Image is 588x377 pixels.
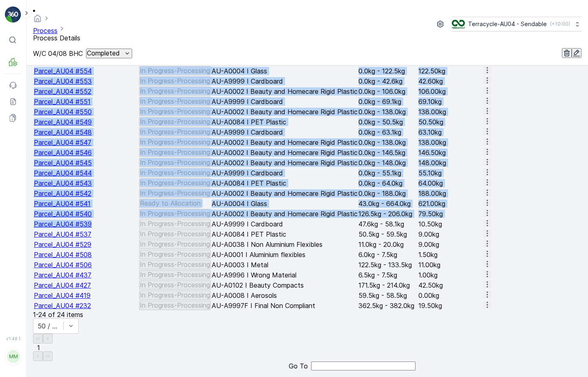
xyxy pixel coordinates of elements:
[34,138,91,146] span: Parcel_AU04 #547
[140,159,210,166] p: In Progress-Processing
[358,260,418,269] td: 122.5kg - 133.5kg
[34,251,92,259] a: Parcel_AU04 #508
[358,301,418,310] td: 362.5kg - 382.0kg
[358,270,418,279] td: 6.5kg - 7.5kg
[34,108,92,116] span: Parcel_AU04 #550
[358,240,418,249] td: 11.0kg - 20.0kg
[140,240,210,248] p: In Progress-Processing
[34,118,92,126] a: Parcel_AU04 #549
[212,280,358,290] td: AU-A0102 I Beauty Compacts
[139,107,211,116] button: In Progress-Processing
[418,158,482,167] td: 148.00kg
[139,199,201,208] button: Ready to Allocation
[140,302,210,309] p: In Progress-Processing
[358,148,418,157] td: 0.0kg - 146.5kg
[140,67,210,74] p: In Progress-Processing
[139,229,211,238] button: In Progress-Processing
[358,137,418,147] td: 0.0kg - 138.0kg
[212,229,358,239] td: AU-A0084 I PET Plastic
[5,336,21,341] span: v 1.48.1
[418,148,482,157] td: 146.50kg
[212,199,358,208] td: AU-A0004 I Glass
[139,209,211,218] button: In Progress-Processing
[139,168,211,177] button: In Progress-Processing
[140,179,210,186] p: In Progress-Processing
[139,178,211,187] button: In Progress-Processing
[33,50,83,57] p: W/C 04/08 BHC
[358,86,418,96] td: 0.0kg - 106.0kg
[34,230,91,238] span: Parcel_AU04 #537
[418,86,482,96] td: 106.00kg
[34,271,91,279] a: Parcel_AU04 #437
[34,67,92,75] a: Parcel_AU04 #554
[418,260,482,269] td: 11.00kg
[212,188,358,198] td: AU-A0002 I Beauty and Homecare Rigid Plastic
[452,17,581,31] button: Terracycle-AU04 - Sendable(+10:00)
[358,199,418,208] td: 43.0kg - 664.0kg
[140,220,210,227] p: In Progress-Processing
[139,137,211,146] button: In Progress-Processing
[358,66,418,75] td: 0.0kg - 122.5kg
[452,20,465,29] img: terracycle_logo.png
[34,200,91,208] a: Parcel_AU04 #541
[212,178,358,188] td: AU-A0084 I PET Plastic
[140,108,210,115] p: In Progress-Processing
[140,169,210,176] p: In Progress-Processing
[139,291,211,299] button: In Progress-Processing
[212,270,358,279] td: AU-A9996 I Wrong Material
[34,240,91,248] a: Parcel_AU04 #529
[86,49,132,58] button: Completed
[5,7,21,23] img: logo
[418,168,482,177] td: 55.10kg
[212,209,358,218] td: AU-A0002 I Beauty and Homecare Rigid Plastic
[34,128,92,136] a: Parcel_AU04 #548
[139,280,211,289] button: In Progress-Processing
[139,301,211,310] button: In Progress-Processing
[139,97,211,106] button: In Progress-Processing
[87,49,120,57] p: Completed
[418,117,482,126] td: 50.50kg
[33,34,80,42] span: Process Details
[139,250,211,259] button: In Progress-Processing
[140,291,210,299] p: In Progress-Processing
[34,159,92,167] span: Parcel_AU04 #545
[418,127,482,137] td: 63.10kg
[212,158,358,167] td: AU-A0002 I Beauty and Homecare Rigid Plastic
[358,188,418,198] td: 0.0kg - 188.0kg
[140,87,210,95] p: In Progress-Processing
[34,87,91,95] a: Parcel_AU04 #552
[139,86,211,95] button: In Progress-Processing
[418,137,482,147] td: 138.00kg
[358,250,418,259] td: 6.0kg - 7.5kg
[34,281,91,289] a: Parcel_AU04 #427
[418,240,482,249] td: 9.00kg
[418,188,482,198] td: 188.00kg
[34,77,92,85] a: Parcel_AU04 #553
[34,169,92,177] span: Parcel_AU04 #544
[34,302,91,310] span: Parcel_AU04 #232
[212,76,358,86] td: AU-A9999 I Cardboard
[34,149,92,157] a: Parcel_AU04 #546
[140,149,210,156] p: In Progress-Processing
[212,301,358,310] td: AU-A9997F I Final Non Compliant
[358,127,418,137] td: 0.0kg - 63.1kg
[358,97,418,106] td: 0.0kg - 69.1kg
[139,148,211,157] button: In Progress-Processing
[468,20,547,28] p: Terracycle-AU04 - Sendable
[418,76,482,86] td: 42.60kg
[289,362,308,370] span: Go To
[34,220,92,228] a: Parcel_AU04 #539
[33,27,57,35] a: Process
[33,16,42,24] a: Homepage
[358,229,418,239] td: 50.5kg - 59.5kg
[418,229,482,239] td: 9.00kg
[212,168,358,177] td: AU-A9999 I Cardboard
[418,301,482,310] td: 19.50kg
[140,98,210,105] p: In Progress-Processing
